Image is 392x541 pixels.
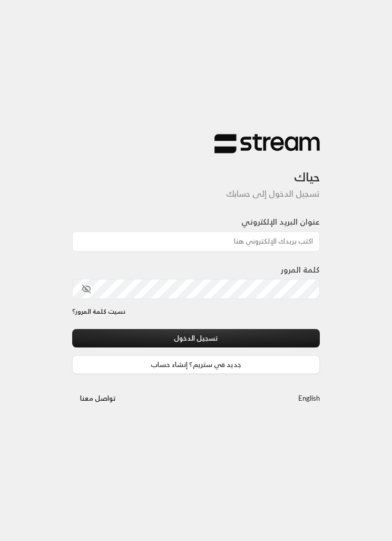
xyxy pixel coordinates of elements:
[281,264,320,276] label: كلمة المرور
[72,154,320,185] h3: حياك
[214,133,320,154] img: Stream Logo
[72,355,320,374] a: جديد في ستريم؟ إنشاء حساب
[72,329,320,347] button: تسجيل الدخول
[77,280,95,298] button: toggle password visibility
[72,231,320,252] input: اكتب بريدك الإلكتروني هنا
[298,390,320,408] a: English
[72,390,124,408] button: تواصل معنا
[72,189,320,199] h5: تسجيل الدخول إلى حسابك
[241,216,320,228] label: عنوان البريد الإلكتروني
[72,392,124,404] a: تواصل معنا
[72,307,125,316] a: نسيت كلمة المرور؟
